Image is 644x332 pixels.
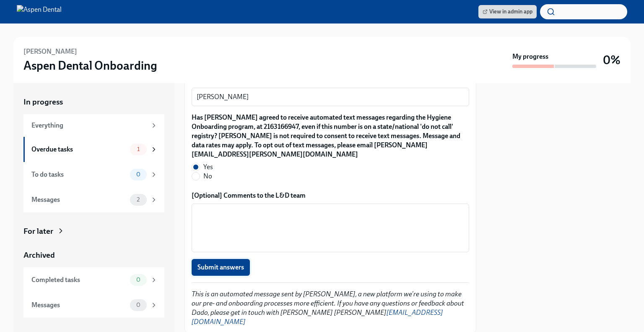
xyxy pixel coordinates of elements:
div: Messages [31,301,127,310]
a: Archived [23,250,164,261]
a: In progress [23,97,164,107]
h6: [PERSON_NAME] [23,47,77,56]
a: To do tasks0 [23,162,164,187]
div: For later [23,226,53,237]
a: Completed tasks0 [23,267,164,293]
span: View in admin app [483,8,532,16]
span: 0 [131,171,145,178]
strong: My progress [512,52,548,61]
a: View in admin app [478,5,537,18]
span: Yes [203,162,213,172]
span: 1 [132,146,145,152]
em: This is an automated message sent by [PERSON_NAME], a new platform we're using to make our pre- a... [192,290,464,326]
a: Overdue tasks1 [23,137,164,162]
label: Has [PERSON_NAME] agreed to receive automated text messages regarding the Hygiene Onboarding prog... [192,113,469,159]
div: To do tasks [31,170,127,179]
span: Submit answers [197,263,244,272]
h3: 0% [603,52,621,68]
button: Submit answers [192,259,250,276]
a: Everything [23,114,164,137]
a: Messages2 [23,187,164,212]
div: Everything [31,121,147,130]
label: [Optional] Comments to the L&D team [192,191,469,200]
div: Completed tasks [31,275,127,285]
div: Messages [31,195,127,204]
img: Aspen Dental [17,5,62,18]
a: Messages0 [23,293,164,318]
h3: Aspen Dental Onboarding [23,58,157,73]
span: 2 [132,196,145,203]
span: 0 [131,277,145,283]
div: Overdue tasks [31,145,127,154]
textarea: [PERSON_NAME] [197,92,464,102]
span: No [203,172,212,181]
a: For later [23,226,164,237]
span: 0 [131,302,145,308]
